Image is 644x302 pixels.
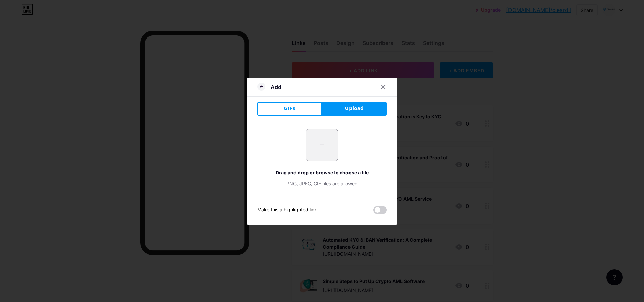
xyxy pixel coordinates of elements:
button: Upload [322,102,387,116]
span: GIFs [284,105,296,112]
div: Drag and drop or browse to choose a file [257,169,387,176]
div: Make this a highlighted link [257,206,317,214]
span: Upload [345,105,364,112]
button: GIFs [257,102,322,116]
div: Add [271,83,281,91]
div: PNG, JPEG, GIF files are allowed [257,180,387,187]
